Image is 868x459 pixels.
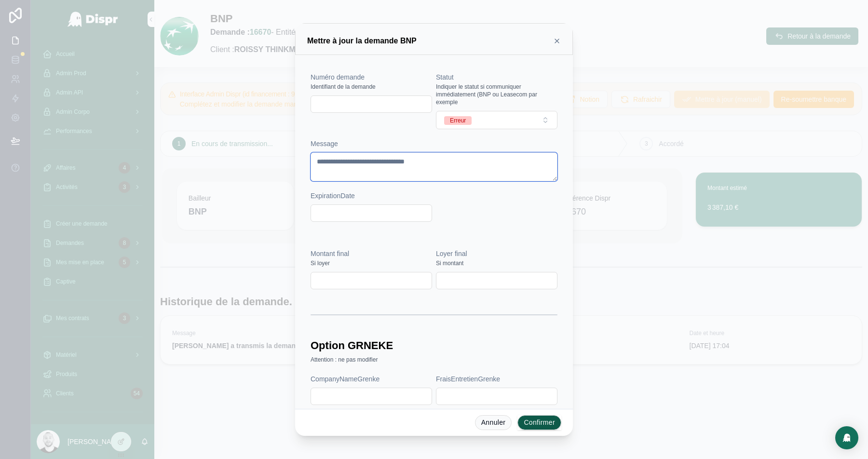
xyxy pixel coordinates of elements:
span: FraisEntretienGrenke [436,375,500,383]
div: Open Intercom Messenger [835,426,858,449]
span: Loyer final [436,250,467,257]
h1: Option GRNEKE [311,338,393,353]
span: Si montant [436,259,463,267]
span: Indiquer le statut si communiquer immédiatement (BNP ou Leasecom par exemple [436,83,557,106]
span: Si loyer [311,259,330,267]
span: Montant final [311,250,349,257]
div: Erreur [450,116,466,125]
span: Attention : ne pas modifier [311,356,378,364]
span: Identifiant de la demande [311,83,376,91]
button: Select Button [436,111,557,129]
h3: Mettre à jour la demande BNP [307,35,417,47]
span: Numéro demande [311,73,365,81]
span: Statut [436,73,454,81]
span: Message [311,140,338,148]
button: Annuler [475,415,512,431]
button: Confirmer [517,415,561,431]
span: ExpirationDate [311,192,355,200]
span: CompanyNameGrenke [311,375,380,383]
